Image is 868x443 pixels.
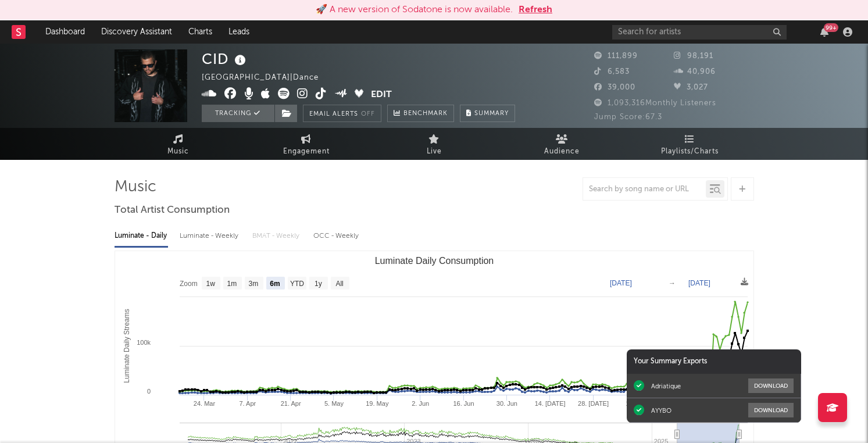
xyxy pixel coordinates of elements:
span: Engagement [283,145,330,159]
a: Engagement [242,128,370,160]
span: Total Artist Consumption [115,203,230,217]
text: 5. May [324,400,344,407]
button: Edit [371,88,392,102]
span: 40,906 [674,68,716,76]
span: Music [167,145,189,159]
text: Luminate Daily Streams [122,309,130,383]
text: 30. Jun [496,400,517,407]
a: Discovery Assistant [93,20,180,44]
a: Music [115,128,242,160]
span: Jump Score: 67.3 [594,113,662,121]
span: 1,093,316 Monthly Listeners [594,99,716,107]
div: 99 + [824,23,838,32]
div: [GEOGRAPHIC_DATA] | Dance [202,71,332,85]
span: Benchmark [403,107,448,121]
button: Download [748,378,794,393]
div: OCC - Weekly [313,226,360,246]
span: 98,191 [674,52,713,60]
text: 0 [147,388,150,395]
text: YTD [290,280,303,288]
text: 2. Jun [412,400,429,407]
button: Refresh [519,3,552,17]
text: 6m [270,280,280,288]
text: 1m [227,280,237,288]
text: All [335,280,343,288]
text: 7. Apr [239,400,256,407]
div: 🚀 A new version of Sodatone is now available. [316,3,513,17]
span: Audience [544,145,580,159]
text: 11. Aug [626,400,647,407]
div: Luminate - Weekly [180,226,241,246]
button: Download [748,403,794,417]
button: Tracking [202,105,274,122]
text: Zoom [180,280,198,288]
a: Dashboard [37,20,93,44]
text: [DATE] [688,279,710,287]
span: 6,583 [594,68,630,76]
span: 3,027 [674,84,708,91]
text: Luminate Daily Consumption [374,256,494,266]
text: 19. May [366,400,389,407]
a: Benchmark [387,105,454,122]
text: 3m [248,280,258,288]
span: 39,000 [594,84,635,91]
div: AYYBO [651,406,671,415]
div: CID [202,49,249,69]
div: Luminate - Daily [115,226,168,246]
text: [DATE] [610,279,632,287]
text: → [669,279,676,287]
text: 1y [315,280,322,288]
a: Live [370,128,498,160]
div: Adriatique [651,382,681,390]
span: 111,899 [594,52,638,60]
button: Summary [460,105,515,122]
text: 24. Mar [193,400,215,407]
div: Your Summary Exports [627,349,801,374]
input: Search by song name or URL [583,185,706,194]
span: Live [427,145,442,159]
span: Playlists/Charts [661,145,719,159]
text: 1w [206,280,215,288]
span: Summary [474,110,509,117]
a: Audience [498,128,626,160]
em: Off [361,111,375,117]
text: 14. [DATE] [534,400,565,407]
a: Playlists/Charts [626,128,754,160]
a: Charts [180,20,220,44]
input: Search for artists [612,25,787,40]
text: 21. Apr [280,400,301,407]
a: Leads [220,20,258,44]
text: 16. Jun [453,400,474,407]
button: Email AlertsOff [303,105,381,122]
button: 99+ [820,27,828,37]
text: 100k [137,339,151,346]
text: 28. [DATE] [578,400,609,407]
